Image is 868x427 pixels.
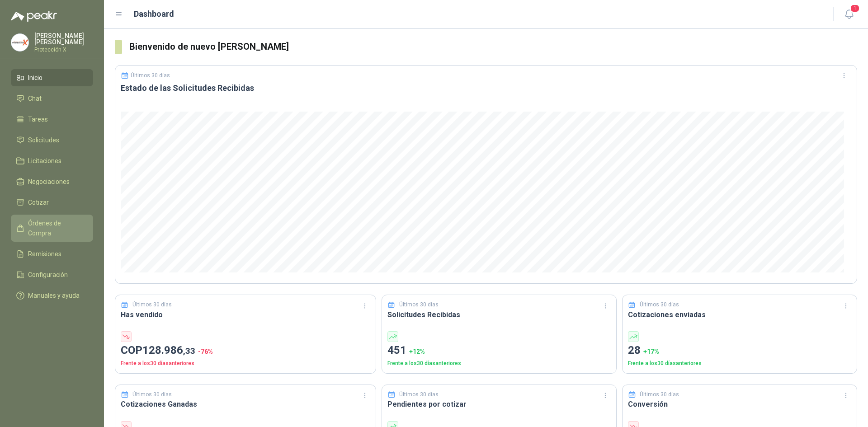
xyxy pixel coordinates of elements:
[11,173,93,190] a: Negociaciones
[387,359,611,368] p: Frente a los 30 días anteriores
[132,390,172,399] p: Últimos 30 días
[628,342,851,359] p: 28
[11,34,28,51] img: Company Logo
[121,359,370,368] p: Frente a los 30 días anteriores
[11,287,93,304] a: Manuales y ayuda
[11,69,93,86] a: Inicio
[28,249,61,259] span: Remisiones
[11,215,93,242] a: Órdenes de Compra
[121,83,851,94] h3: Estado de las Solicitudes Recibidas
[131,72,170,79] p: Últimos 30 días
[28,291,80,300] span: Manuales y ayuda
[11,152,93,169] a: Licitaciones
[28,156,61,166] span: Licitaciones
[28,73,42,83] span: Inicio
[399,300,439,309] p: Últimos 30 días
[628,309,851,320] h3: Cotizaciones enviadas
[28,135,59,145] span: Solicitudes
[132,300,172,309] p: Últimos 30 días
[11,111,93,128] a: Tareas
[28,177,70,187] span: Negociaciones
[387,399,611,410] h3: Pendientes por cotizar
[11,90,93,107] a: Chat
[183,346,195,356] span: ,33
[28,94,42,103] span: Chat
[11,245,93,263] a: Remisiones
[28,270,68,280] span: Configuración
[11,11,57,22] img: Logo peakr
[387,342,611,359] p: 451
[129,40,857,54] h3: Bienvenido de nuevo [PERSON_NAME]
[28,114,48,124] span: Tareas
[387,309,611,320] h3: Solicitudes Recibidas
[640,300,679,309] p: Últimos 30 días
[643,348,659,355] span: + 17 %
[841,6,857,23] button: 1
[399,390,439,399] p: Últimos 30 días
[628,359,851,368] p: Frente a los 30 días anteriores
[34,33,93,45] p: [PERSON_NAME] [PERSON_NAME]
[142,344,195,357] span: 128.986
[121,342,370,359] p: COP
[34,47,93,52] p: Protección X
[121,309,370,320] h3: Has vendido
[11,131,93,149] a: Solicitudes
[134,8,174,20] h1: Dashboard
[28,197,49,207] span: Cotizar
[628,399,851,410] h3: Conversión
[850,4,860,13] span: 1
[11,194,93,211] a: Cotizar
[121,399,370,410] h3: Cotizaciones Ganadas
[11,266,93,283] a: Configuración
[28,218,85,238] span: Órdenes de Compra
[409,348,425,355] span: + 12 %
[198,348,213,355] span: -76 %
[640,390,679,399] p: Últimos 30 días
